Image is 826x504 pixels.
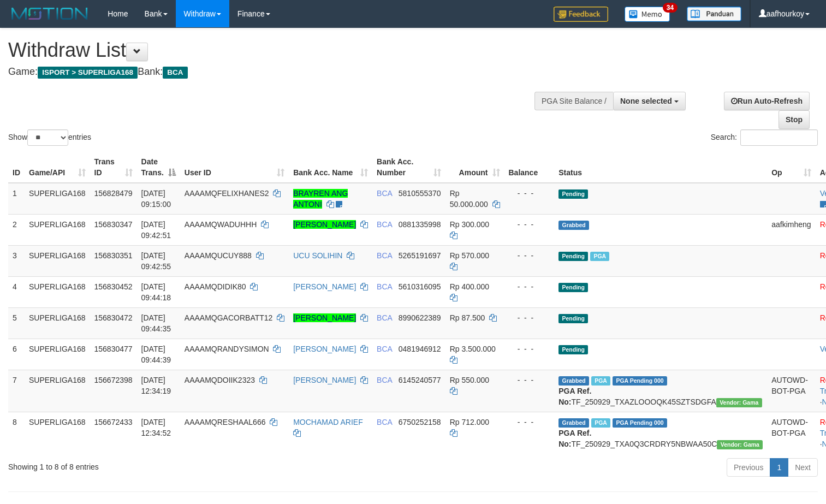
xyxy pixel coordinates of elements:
[716,398,762,407] span: Vendor URL: https://trx31.1velocity.biz
[504,152,555,183] th: Balance
[613,376,667,386] span: PGA Pending
[8,129,91,146] label: Show entries
[558,252,588,261] span: Pending
[185,189,269,198] span: AAAAMQFELIXHANES2
[399,313,441,322] span: Copy 8990622389 to clipboard
[377,345,392,353] span: BCA
[558,189,588,199] span: Pending
[509,417,550,428] div: - - -
[141,220,171,240] span: [DATE] 09:42:51
[8,412,25,454] td: 8
[293,313,356,322] a: [PERSON_NAME]
[141,313,171,333] span: [DATE] 09:44:35
[767,152,815,183] th: Op: activate to sort column ascending
[509,312,550,323] div: - - -
[94,251,133,260] span: 156830351
[94,282,133,291] span: 156830452
[509,375,550,386] div: - - -
[687,7,741,21] img: panduan.png
[25,370,90,412] td: SUPERLIGA168
[185,282,246,291] span: AAAAMQDIDIK80
[185,418,266,426] span: AAAAMQRESHAAL666
[377,220,392,229] span: BCA
[185,251,252,260] span: AAAAMQUCUY888
[399,418,441,426] span: Copy 6750252158 to clipboard
[90,152,137,183] th: Trans ID: activate to sort column ascending
[8,152,25,183] th: ID
[450,282,489,291] span: Rp 400.000
[94,220,133,229] span: 156830347
[377,418,392,426] span: BCA
[25,276,90,307] td: SUPERLIGA168
[509,281,550,292] div: - - -
[509,188,550,199] div: - - -
[38,67,138,79] span: ISPORT > SUPERLIGA168
[625,7,670,22] img: Button%20Memo.svg
[94,376,133,384] span: 156672398
[613,92,686,110] button: None selected
[8,339,25,370] td: 6
[180,152,289,183] th: User ID: activate to sort column ascending
[558,345,588,354] span: Pending
[399,189,441,198] span: Copy 5810555370 to clipboard
[450,313,485,322] span: Rp 87.500
[141,189,171,209] span: [DATE] 09:15:00
[94,189,133,198] span: 156828479
[767,214,815,245] td: aafkimheng
[141,282,171,302] span: [DATE] 09:44:18
[558,429,591,448] b: PGA Ref. No:
[8,5,91,22] img: MOTION_logo.png
[8,67,540,78] h4: Game: Bank:
[289,152,372,183] th: Bank Acc. Name: activate to sort column ascending
[509,343,550,354] div: - - -
[94,345,133,353] span: 156830477
[141,251,171,271] span: [DATE] 09:42:55
[509,250,550,261] div: - - -
[663,3,678,13] span: 34
[293,189,348,209] a: BRAYREN ANG ANTONI
[590,252,609,261] span: Marked by aafsoycanthlai
[8,214,25,245] td: 2
[293,282,356,291] a: [PERSON_NAME]
[558,221,589,230] span: Grabbed
[554,412,767,454] td: TF_250929_TXA0Q3CRDRY5NBWAA50C
[554,152,767,183] th: Status
[509,219,550,230] div: - - -
[25,307,90,339] td: SUPERLIGA168
[558,418,589,428] span: Grabbed
[141,418,171,437] span: [DATE] 12:34:52
[293,345,356,353] a: [PERSON_NAME]
[94,313,133,322] span: 156830472
[779,110,810,129] a: Stop
[711,129,818,146] label: Search:
[185,345,269,353] span: AAAAMQRANDYSIMON
[377,376,392,384] span: BCA
[372,152,445,183] th: Bank Acc. Number: activate to sort column ascending
[185,220,257,229] span: AAAAMQWADUHHH
[770,458,788,477] a: 1
[613,418,667,428] span: PGA Pending
[185,376,255,384] span: AAAAMQDOIIK2323
[399,282,441,291] span: Copy 5610316095 to clipboard
[185,313,273,322] span: AAAAMQGACORBATT12
[767,412,815,454] td: AUTOWD-BOT-PGA
[788,458,818,477] a: Next
[25,339,90,370] td: SUPERLIGA168
[558,387,591,406] b: PGA Ref. No:
[377,313,392,322] span: BCA
[450,189,488,209] span: Rp 50.000.000
[558,283,588,292] span: Pending
[27,129,68,146] select: Showentries
[591,418,610,428] span: Marked by aafsoycanthlai
[25,183,90,215] td: SUPERLIGA168
[94,418,133,426] span: 156672433
[25,245,90,276] td: SUPERLIGA168
[450,345,496,353] span: Rp 3.500.000
[293,251,342,260] a: UCU SOLIHIN
[399,251,441,260] span: Copy 5265191697 to clipboard
[8,457,336,472] div: Showing 1 to 8 of 8 entries
[25,214,90,245] td: SUPERLIGA168
[25,412,90,454] td: SUPERLIGA168
[740,129,818,146] input: Search:
[293,220,356,229] a: [PERSON_NAME]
